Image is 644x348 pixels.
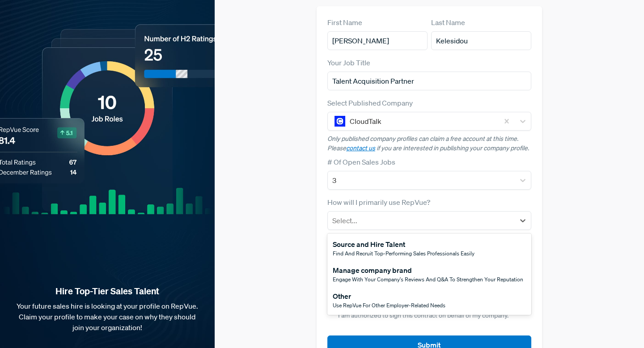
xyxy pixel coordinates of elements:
[333,250,475,257] span: Find and recruit top-performing sales professionals easily
[327,98,413,108] label: Select Published Company
[346,144,375,152] a: contact us
[431,17,465,28] label: Last Name
[333,301,445,309] span: Use RepVue for other employer-related needs
[327,31,428,50] input: First Name
[333,239,475,250] div: Source and Hire Talent
[327,17,362,28] label: First Name
[327,157,395,167] label: # Of Open Sales Jobs
[14,301,200,333] p: Your future sales hire is looking at your profile on RepVue. Claim your profile to make your case...
[327,197,430,208] label: How will I primarily use RepVue?
[335,116,345,127] img: CloudTalk
[431,31,531,50] input: Last Name
[327,72,531,90] input: Title
[327,57,370,68] label: Your Job Title
[327,134,531,153] p: Only published company profiles can claim a free account at this time. Please if you are interest...
[333,265,523,276] div: Manage company brand
[333,291,445,301] div: Other
[333,276,523,283] span: Engage with your company's reviews and Q&A to strengthen your reputation
[14,285,200,297] strong: Hire Top-Tier Sales Talent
